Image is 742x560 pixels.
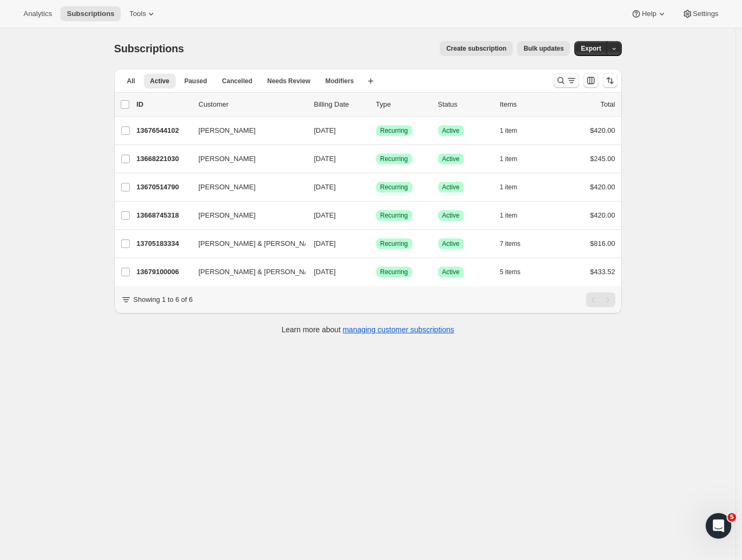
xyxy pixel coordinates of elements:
span: $420.00 [590,183,615,191]
span: [DATE] [314,126,336,134]
span: [PERSON_NAME] [199,210,256,221]
span: Bulk updates [524,44,564,53]
span: Recurring [380,268,408,276]
span: Help [642,10,656,18]
button: [PERSON_NAME] & [PERSON_NAME] [192,263,299,281]
span: Cancelled [222,77,253,85]
p: 13670514790 [137,182,190,193]
span: Active [442,268,460,276]
span: [PERSON_NAME] [199,154,256,164]
span: 1 item [500,155,518,163]
div: 13705183334[PERSON_NAME] & [PERSON_NAME][DATE]SuccessRecurringSuccessActive7 items$816.00 [137,236,615,251]
button: Create subscription [440,41,513,56]
button: 1 item [500,151,529,166]
p: 13679100006 [137,267,190,277]
button: Sort the results [603,73,618,88]
span: $245.00 [590,155,615,163]
span: [DATE] [314,268,336,276]
span: 5 [728,513,736,522]
span: Active [442,126,460,135]
span: [PERSON_NAME] [199,125,256,136]
span: [DATE] [314,211,336,219]
span: [DATE] [314,183,336,191]
span: [PERSON_NAME] [199,182,256,193]
div: 13668745318[PERSON_NAME][DATE]SuccessRecurringSuccessActive1 item$420.00 [137,208,615,223]
p: Billing Date [314,99,368,110]
button: 1 item [500,208,529,223]
span: Paused [184,77,207,85]
div: Type [376,99,429,110]
a: managing customer subscriptions [342,325,454,334]
span: Needs Review [267,77,310,85]
span: Active [442,183,460,191]
button: Search and filter results [553,73,579,88]
span: [DATE] [314,155,336,163]
span: $433.52 [590,268,615,276]
span: Subscriptions [114,43,184,54]
p: 13676544102 [137,125,190,136]
p: Learn more about [282,324,454,335]
button: Customize table column order and visibility [583,73,598,88]
span: 7 items [500,239,521,248]
span: $816.00 [590,239,615,247]
span: Tools [129,10,146,18]
span: Analytics [24,10,52,18]
button: Settings [676,6,725,21]
button: 1 item [500,123,529,138]
button: Export [574,41,607,56]
span: [PERSON_NAME] & [PERSON_NAME] [199,238,322,249]
p: 13668745318 [137,210,190,221]
button: Analytics [17,6,58,21]
p: Showing 1 to 6 of 6 [134,294,193,305]
span: 5 items [500,268,521,276]
p: ID [137,99,190,110]
span: Settings [693,10,718,18]
span: $420.00 [590,211,615,219]
span: Recurring [380,155,408,163]
span: Recurring [380,211,408,220]
button: [PERSON_NAME] [192,179,299,196]
div: 13679100006[PERSON_NAME] & [PERSON_NAME][DATE]SuccessRecurringSuccessActive5 items$433.52 [137,265,615,279]
button: Tools [123,6,163,21]
div: IDCustomerBilling DateTypeStatusItemsTotal [137,99,615,110]
button: Bulk updates [517,41,570,56]
span: [DATE] [314,239,336,247]
p: Status [438,99,491,110]
span: Active [442,239,460,248]
span: Active [442,155,460,163]
button: Help [624,6,673,21]
nav: Pagination [586,292,615,307]
button: 1 item [500,180,529,195]
iframe: Intercom live chat [706,513,731,539]
span: Active [150,77,169,85]
span: Recurring [380,126,408,135]
span: All [127,77,135,85]
span: Recurring [380,239,408,248]
span: [PERSON_NAME] & [PERSON_NAME] [199,267,322,277]
span: Export [581,44,601,53]
span: Subscriptions [67,10,114,18]
span: Recurring [380,183,408,191]
div: 13670514790[PERSON_NAME][DATE]SuccessRecurringSuccessActive1 item$420.00 [137,180,615,195]
p: 13668221030 [137,154,190,164]
button: Create new view [362,74,379,89]
button: [PERSON_NAME] [192,150,299,167]
span: Active [442,211,460,220]
span: 1 item [500,126,518,135]
button: 5 items [500,265,533,279]
span: 1 item [500,211,518,220]
button: 7 items [500,236,533,251]
p: 13705183334 [137,238,190,249]
div: 13668221030[PERSON_NAME][DATE]SuccessRecurringSuccessActive1 item$245.00 [137,151,615,166]
div: Items [500,99,553,110]
button: [PERSON_NAME] & [PERSON_NAME] [192,235,299,252]
div: 13676544102[PERSON_NAME][DATE]SuccessRecurringSuccessActive1 item$420.00 [137,123,615,138]
span: 1 item [500,183,518,191]
span: Modifiers [325,77,354,85]
p: Customer [199,99,306,110]
button: Subscriptions [60,6,121,21]
button: [PERSON_NAME] [192,122,299,139]
span: Create subscription [446,44,506,53]
span: $420.00 [590,126,615,134]
button: [PERSON_NAME] [192,207,299,224]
